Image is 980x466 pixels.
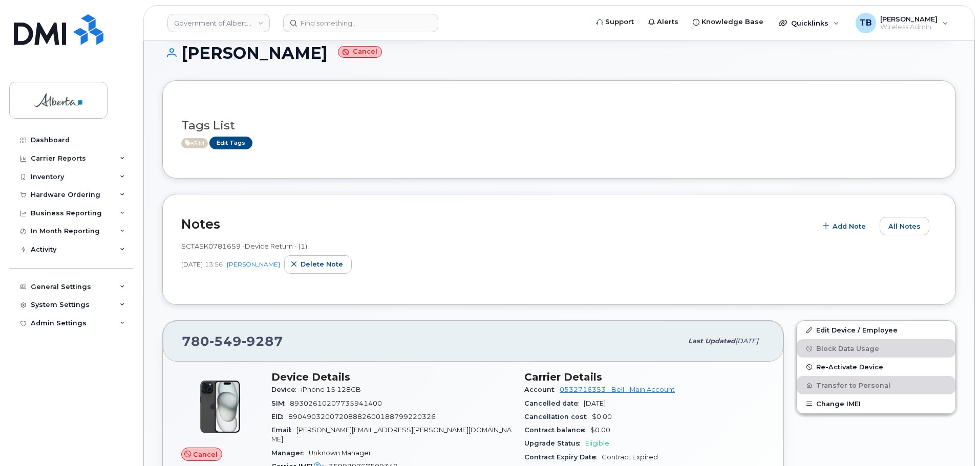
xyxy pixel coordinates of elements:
span: 89049032007208882600188799220326 [288,413,436,420]
h3: Tags List [181,119,937,132]
span: Contract balance [524,426,590,434]
a: 0532716353 - Bell - Main Account [560,386,675,393]
span: Wireless Admin [880,23,938,31]
span: [PERSON_NAME][EMAIL_ADDRESS][PERSON_NAME][DOMAIN_NAME] [271,426,512,443]
span: Cancellation cost [524,413,592,420]
h3: Carrier Details [524,371,765,383]
span: SIM [271,400,290,407]
span: iPhone 15 128GB [301,386,361,393]
span: Cancelled date [524,400,584,407]
div: Quicklinks [772,13,846,33]
a: Knowledge Base [686,12,771,32]
a: Support [589,12,641,32]
img: iPhone_15_Black.png [189,376,251,437]
input: Find something... [283,14,438,32]
span: Email [271,426,296,434]
div: Tami Betchuk [848,13,955,33]
span: Manager [271,449,309,457]
h1: [PERSON_NAME] [162,44,956,62]
span: [DATE] [735,337,758,345]
span: EID [271,413,288,420]
button: Re-Activate Device [797,358,955,376]
span: $0.00 [590,426,610,434]
span: All Notes [888,221,921,231]
h3: Device Details [271,371,512,383]
span: Quicklinks [791,19,828,27]
span: [PERSON_NAME] [880,15,938,23]
span: SCTASK0781659 -Device Return - (1) [181,242,307,250]
button: Change IMEI [797,394,955,413]
span: 549 [209,334,242,349]
span: [DATE] [181,260,203,269]
small: Cancel [338,46,382,58]
span: 9287 [242,334,283,349]
a: [PERSON_NAME] [227,260,280,268]
span: Active [181,138,208,148]
span: 780 [182,334,283,349]
span: Contract Expiry Date [524,453,602,461]
span: Eligible [585,439,609,447]
span: Add Note [833,221,866,231]
span: Alerts [657,17,678,27]
span: Account [524,386,560,393]
span: Contract Expired [602,453,658,461]
span: Delete note [301,259,343,269]
span: Last updated [688,337,735,345]
span: Support [605,17,634,27]
button: Block Data Usage [797,339,955,358]
a: Edit Tags [209,137,252,149]
span: Cancel [193,450,218,459]
span: 89302610207735941400 [290,400,382,407]
a: Edit Device / Employee [797,321,955,339]
span: [DATE] [584,400,606,407]
span: Device [271,386,301,393]
span: 13:56 [205,260,223,269]
h2: Notes [181,216,811,232]
a: Alerts [641,12,686,32]
span: TB [860,17,872,29]
button: All Notes [880,217,929,235]
button: Transfer to Personal [797,376,955,394]
span: $0.00 [592,413,612,420]
button: Delete note [284,255,352,274]
span: Knowledge Base [701,17,763,27]
span: Upgrade Status [524,439,585,447]
a: Government of Alberta (GOA) [167,14,270,32]
button: Add Note [816,217,875,235]
span: Unknown Manager [309,449,371,457]
span: Re-Activate Device [816,363,883,371]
